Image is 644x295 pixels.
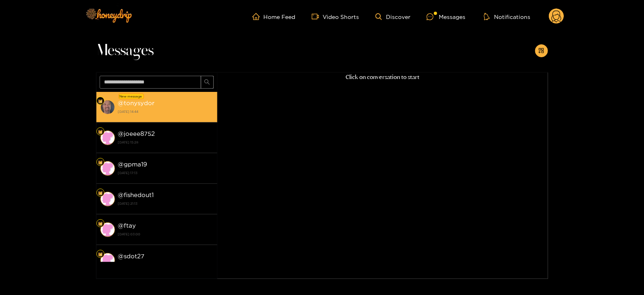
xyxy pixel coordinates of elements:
img: conversation [100,100,115,114]
button: search [201,76,214,89]
img: conversation [100,253,115,268]
button: Notifications [481,12,533,21]
div: Messages [427,12,465,21]
button: appstore-add [535,44,548,57]
a: Video Shorts [312,13,359,20]
strong: @ joeee8752 [118,130,155,137]
span: appstore-add [538,48,544,54]
strong: @ fishedout1 [118,191,154,198]
strong: @ gpma19 [118,161,148,168]
strong: [DATE] 14:44 [118,108,213,115]
strong: @ ftay [118,222,136,229]
img: Fan Level [98,160,103,165]
img: conversation [100,192,115,206]
span: video-camera [312,13,323,20]
div: New message [119,93,144,99]
strong: [DATE] 03:00 [118,231,213,238]
strong: @ sdot27 [118,253,145,260]
img: conversation [100,222,115,237]
strong: @ tonysydor [118,100,155,106]
img: conversation [100,161,115,176]
span: home [252,13,264,20]
strong: [DATE] 17:13 [118,169,213,177]
strong: [DATE] 21:13 [118,200,213,207]
a: Home Feed [252,13,296,20]
span: search [204,79,210,86]
p: Click on conversation to start [217,73,548,82]
img: conversation [100,131,115,145]
img: Fan Level [98,221,103,226]
img: Fan Level [98,191,103,195]
img: Fan Level [98,99,103,104]
img: Fan Level [98,129,103,134]
strong: [DATE] 15:28 [118,139,213,146]
a: Discover [375,13,411,20]
span: Messages [96,41,154,60]
strong: [DATE] 09:30 [118,261,213,268]
img: Fan Level [98,252,103,257]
